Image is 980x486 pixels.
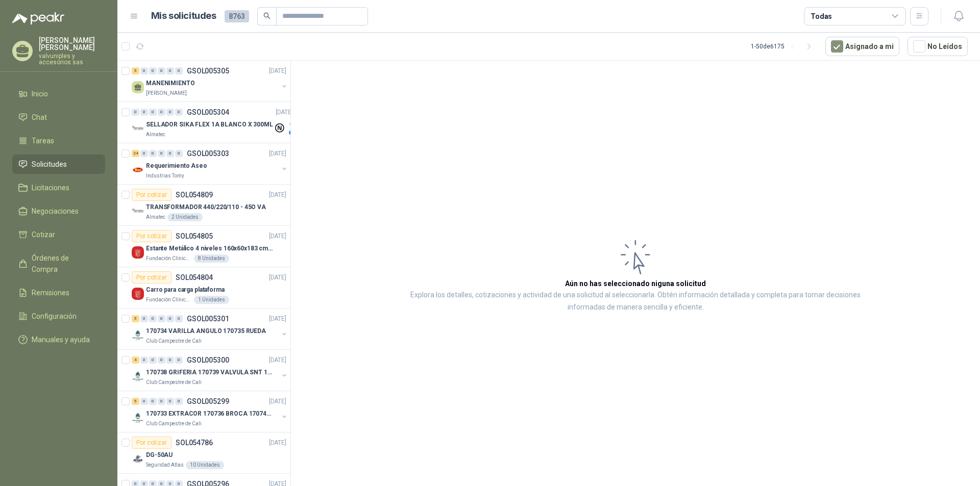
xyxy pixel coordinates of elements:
[187,109,229,116] p: GSOL005304
[132,453,144,465] img: Company Logo
[12,84,105,104] a: Inicio
[117,267,290,309] a: Por cotizarSOL054804[DATE] Company LogoCarro para carga plataformaFundación Clínica Shaio1 Unidades
[32,229,55,240] span: Cotizar
[825,37,899,56] button: Asignado a mi
[32,112,47,123] span: Chat
[151,9,216,23] h1: Mis solicitudes
[158,398,165,405] div: 0
[12,201,105,221] a: Negociaciones
[269,273,286,283] p: [DATE]
[187,356,229,364] p: GSOL005300
[132,356,139,364] div: 4
[187,150,229,157] p: GSOL005303
[176,233,213,240] p: SOL054805
[175,356,183,364] div: 0
[12,330,105,349] a: Manuales y ayuda
[187,398,229,405] p: GSOL005299
[132,315,139,322] div: 5
[12,12,64,24] img: Logo peakr
[146,450,173,460] p: DG-50AU
[146,296,192,304] p: Fundación Clínica Shaio
[146,326,266,336] p: 170734 VARILLA ANGULO 170735 RUEDA
[146,79,195,88] p: MANENIMIENTO
[117,185,290,226] a: Por cotizarSOL054809[DATE] Company LogoTRANSFORMADOR 440/220/110 - 45O VAAlmatec2 Unidades
[132,109,139,116] div: 0
[149,315,157,322] div: 0
[393,289,878,314] p: Explora los detalles, cotizaciones y actividad de una solicitud al seleccionarla. Obtén informaci...
[132,106,295,139] a: 0 0 0 0 0 0 GSOL005304[DATE] Company LogoSELLADOR SIKA FLEX 1A BLANCO X 300MLAlmatec
[32,182,69,193] span: Licitaciones
[908,37,968,56] button: No Leídos
[166,67,174,74] div: 0
[12,225,105,244] a: Cotizar
[149,109,157,116] div: 0
[32,88,48,99] span: Inicio
[146,378,202,387] p: Club Campestre de Cali
[140,150,148,157] div: 0
[269,438,286,448] p: [DATE]
[186,461,224,469] div: 10 Unidades
[146,161,207,171] p: Requerimiento Aseo
[175,398,183,405] div: 0
[175,150,183,157] div: 0
[146,409,273,419] p: 170733 EXTRACOR 170736 BROCA 170743 PORTACAND
[166,356,174,364] div: 0
[132,370,144,382] img: Company Logo
[32,135,54,146] span: Tareas
[176,274,213,281] p: SOL054804
[39,37,105,51] p: [PERSON_NAME] [PERSON_NAME]
[132,147,288,180] a: 24 0 0 0 0 0 GSOL005303[DATE] Company LogoRequerimiento AseoIndustrias Tomy
[263,12,271,19] span: search
[166,315,174,322] div: 0
[751,38,817,55] div: 1 - 50 de 6175
[32,311,77,322] span: Configuración
[225,10,249,22] span: 8763
[132,437,171,449] div: Por cotizar
[158,356,165,364] div: 0
[132,164,144,176] img: Company Logo
[146,120,273,130] p: SELLADOR SIKA FLEX 1A BLANCO X 300ML
[149,67,157,74] div: 0
[146,368,273,377] p: 170738 GRIFERIA 170739 VALVULA SNT 170742 VALVULA
[140,356,148,364] div: 0
[158,109,165,116] div: 0
[132,150,139,157] div: 24
[132,271,171,284] div: Por cotizar
[12,306,105,326] a: Configuración
[132,205,144,217] img: Company Logo
[132,313,288,345] a: 5 0 0 0 0 0 GSOL005301[DATE] Company Logo170734 VARILLA ANGULO 170735 RUEDAClub Campestre de Cali
[146,285,225,295] p: Carro para carga plataforma
[140,315,148,322] div: 0
[175,67,183,74] div: 0
[166,150,174,157] div: 0
[32,287,69,298] span: Remisiones
[269,232,286,241] p: [DATE]
[176,439,213,446] p: SOL054786
[39,53,105,65] p: valvuniples y accesorios sas
[187,67,229,74] p: GSOL005305
[132,395,288,428] a: 5 0 0 0 0 0 GSOL005299[DATE] Company Logo170733 EXTRACOR 170736 BROCA 170743 PORTACANDClub Campes...
[132,122,144,135] img: Company Logo
[158,150,165,157] div: 0
[269,314,286,324] p: [DATE]
[276,108,293,117] p: [DATE]
[132,189,171,201] div: Por cotizar
[146,213,165,221] p: Almatec
[811,11,832,22] div: Todas
[269,149,286,159] p: [DATE]
[149,150,157,157] div: 0
[32,159,67,170] span: Solicitudes
[132,288,144,300] img: Company Logo
[158,315,165,322] div: 0
[132,67,139,74] div: 5
[175,109,183,116] div: 0
[140,398,148,405] div: 0
[140,109,148,116] div: 0
[146,461,184,469] p: Seguridad Atlas
[146,202,266,212] p: TRANSFORMADOR 440/220/110 - 45O VA
[166,398,174,405] div: 0
[117,432,290,474] a: Por cotizarSOL054786[DATE] Company LogoDG-50AUSeguridad Atlas10 Unidades
[565,278,706,289] h3: Aún no has seleccionado niguna solicitud
[166,109,174,116] div: 0
[146,420,202,428] p: Club Campestre de Cali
